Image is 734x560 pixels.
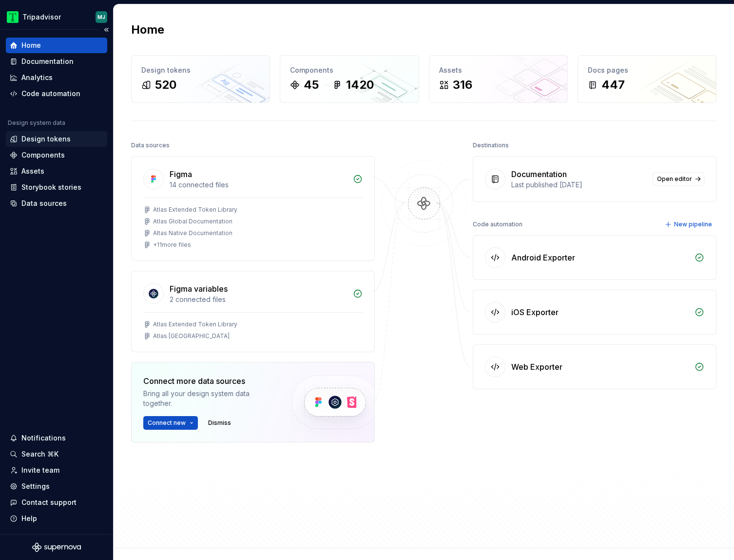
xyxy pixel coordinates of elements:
[155,77,176,93] div: 520
[131,22,164,38] h2: Home
[453,77,472,93] div: 316
[511,306,559,318] div: iOS Exporter
[6,479,107,494] a: Settings
[674,220,712,228] span: New pipeline
[6,430,107,446] button: Notifications
[143,375,275,387] div: Connect more data sources
[21,40,41,50] div: Home
[21,465,59,475] div: Invite team
[657,175,692,183] span: Open editor
[6,495,107,510] button: Contact support
[280,55,419,103] a: Components451420
[131,55,270,103] a: Design tokens520
[6,511,107,526] button: Help
[21,481,50,491] div: Settings
[588,65,706,75] div: Docs pages
[21,182,81,192] div: Storybook stories
[131,271,375,352] a: Figma variables2 connected filesAtlas Extended Token LibraryAtlas [GEOGRAPHIC_DATA]
[21,449,58,459] div: Search ⌘K
[153,241,191,249] div: + 11 more files
[6,70,107,85] a: Analytics
[99,23,113,37] button: Collapse sidebar
[653,172,704,186] a: Open editor
[6,86,107,101] a: Code automation
[97,13,105,21] div: MJ
[290,65,408,75] div: Components
[21,166,44,176] div: Assets
[6,131,107,147] a: Design tokens
[304,77,319,93] div: 45
[170,180,347,190] div: 14 connected files
[153,229,232,237] div: Altas Native Documentation
[148,419,186,427] span: Connect new
[6,163,107,179] a: Assets
[21,498,77,507] div: Contact support
[170,168,192,180] div: Figma
[21,514,37,523] div: Help
[204,416,235,430] button: Dismiss
[6,38,107,53] a: Home
[21,134,71,144] div: Design tokens
[346,77,374,93] div: 1420
[6,446,107,462] button: Search ⌘K
[578,55,716,103] a: Docs pages447
[662,218,716,231] button: New pipeline
[21,433,66,443] div: Notifications
[143,389,275,408] div: Bring all your design system data together.
[131,139,170,152] div: Data sources
[511,361,562,373] div: Web Exporter
[208,419,231,427] span: Dismiss
[21,73,53,82] div: Analytics
[153,332,230,340] div: Atlas [GEOGRAPHIC_DATA]
[21,150,65,160] div: Components
[141,65,260,75] div: Design tokens
[511,180,647,190] div: Last published [DATE]
[439,65,558,75] div: Assets
[21,57,74,66] div: Documentation
[170,295,347,304] div: 2 connected files
[2,6,111,27] button: TripadvisorMJ
[6,147,107,163] a: Components
[153,320,237,328] div: Atlas Extended Token Library
[6,180,107,195] a: Storybook stories
[170,283,228,295] div: Figma variables
[131,156,375,261] a: Figma14 connected filesAtlas Extended Token LibraryAtlas Global DocumentationAltas Native Documen...
[6,196,107,211] a: Data sources
[143,416,198,430] button: Connect new
[601,77,625,93] div: 447
[153,218,232,225] div: Atlas Global Documentation
[6,54,107,69] a: Documentation
[511,168,567,180] div: Documentation
[473,139,509,152] div: Destinations
[22,12,61,22] div: Tripadvisor
[7,11,19,23] img: 0ed0e8b8-9446-497d-bad0-376821b19aa5.png
[429,55,568,103] a: Assets316
[473,218,522,231] div: Code automation
[153,206,237,214] div: Atlas Extended Token Library
[8,119,65,127] div: Design system data
[511,252,575,263] div: Android Exporter
[21,89,80,99] div: Code automation
[6,462,107,478] a: Invite team
[32,542,81,552] svg: Supernova Logo
[21,199,67,208] div: Data sources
